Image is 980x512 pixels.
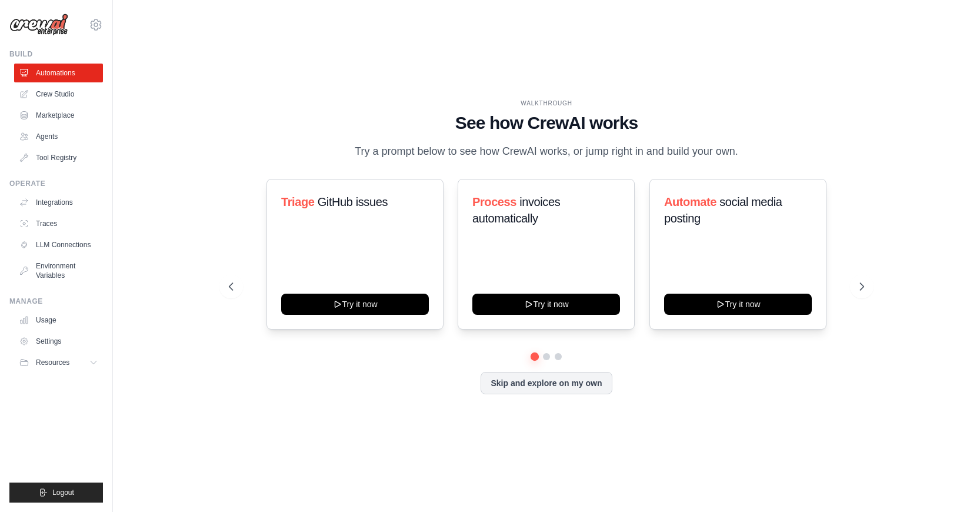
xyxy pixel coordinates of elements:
a: LLM Connections [14,235,103,254]
button: Resources [14,353,103,372]
a: Automations [14,64,103,82]
span: Logout [52,488,74,497]
button: Try it now [664,294,812,315]
a: Integrations [14,193,103,212]
a: Marketplace [14,106,103,125]
button: Logout [9,483,103,503]
span: Triage [281,195,315,208]
span: GitHub issues [318,195,388,208]
div: Operate [9,179,103,188]
a: Tool Registry [14,148,103,167]
h1: See how CrewAI works [229,112,864,134]
div: Build [9,49,103,59]
a: Traces [14,214,103,233]
img: Logo [9,14,68,36]
div: WALKTHROUGH [229,99,864,108]
span: Resources [36,358,69,367]
button: Try it now [281,294,429,315]
a: Agents [14,127,103,146]
a: Settings [14,332,103,351]
div: Manage [9,297,103,306]
button: Try it now [472,294,620,315]
p: Try a prompt below to see how CrewAI works, or jump right in and build your own. [349,143,744,160]
a: Environment Variables [14,257,103,285]
a: Crew Studio [14,85,103,104]
span: Process [472,195,516,208]
span: Automate [664,195,716,208]
span: social media posting [664,195,782,225]
button: Skip and explore on my own [481,372,612,394]
a: Usage [14,311,103,330]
